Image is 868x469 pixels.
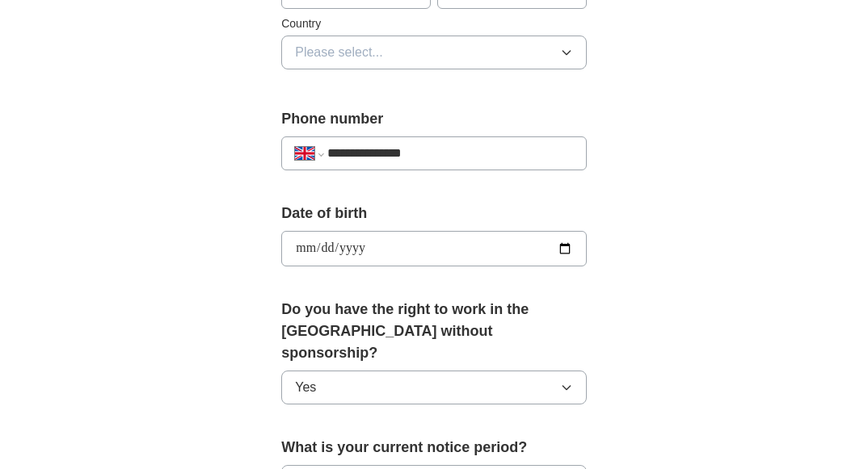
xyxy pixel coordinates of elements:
[281,15,587,32] label: Country
[281,299,587,364] label: Do you have the right to work in the [GEOGRAPHIC_DATA] without sponsorship?
[281,203,587,224] label: Date of birth
[281,437,587,459] label: What is your current notice period?
[281,36,587,69] button: Please select...
[281,108,587,130] label: Phone number
[295,43,383,62] span: Please select...
[295,378,316,397] span: Yes
[281,371,587,404] button: Yes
